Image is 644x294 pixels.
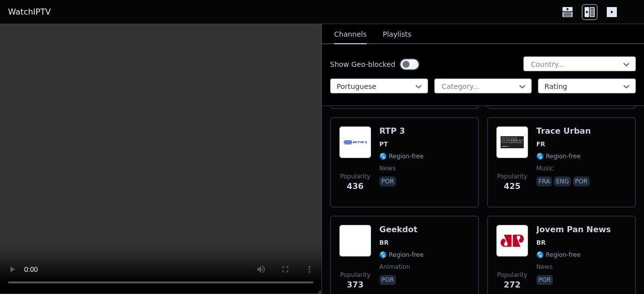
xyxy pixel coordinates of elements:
[379,225,424,235] h6: Geekdot
[347,180,363,192] span: 436
[379,251,424,259] span: 🌎 Region-free
[496,225,528,257] img: Jovem Pan News
[497,172,527,180] span: Popularity
[536,152,581,160] span: 🌎 Region-free
[536,140,545,148] span: FR
[379,239,388,247] span: BR
[536,263,552,271] span: news
[573,176,590,186] p: por
[536,164,553,172] span: music
[554,176,571,186] p: eng
[339,225,371,257] img: Geekdot
[536,225,611,235] h6: Jovem Pan News
[379,275,396,285] p: por
[383,25,412,44] button: Playlists
[536,251,581,259] span: 🌎 Region-free
[334,25,367,44] button: Channels
[340,271,370,279] span: Popularity
[340,172,370,180] span: Popularity
[379,263,410,271] span: animation
[347,279,363,291] span: 373
[379,152,424,160] span: 🌎 Region-free
[496,126,528,158] img: Trace Urban
[379,176,396,186] p: por
[379,140,388,148] span: PT
[8,6,51,18] a: WatchIPTV
[504,279,520,291] span: 272
[497,271,527,279] span: Popularity
[536,176,552,186] p: fra
[504,180,520,192] span: 425
[536,239,545,247] span: BR
[536,126,592,136] h6: Trace Urban
[536,275,553,285] p: por
[339,126,371,158] img: RTP 3
[330,59,395,69] label: Show Geo-blocked
[379,126,424,136] h6: RTP 3
[379,164,395,172] span: news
